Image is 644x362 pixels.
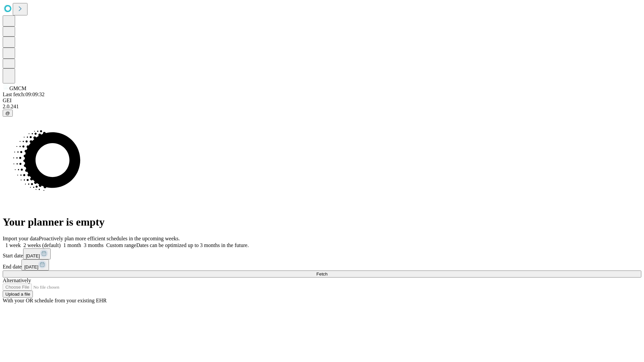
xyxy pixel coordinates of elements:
[3,110,13,117] button: @
[316,271,327,277] span: Fetch
[24,264,38,269] span: [DATE]
[9,85,26,91] span: GMCM
[136,242,249,248] span: Dates can be optimized up to 3 months in the future.
[3,92,45,97] span: Last fetch: 09:09:32
[21,259,49,270] button: [DATE]
[106,242,136,248] span: Custom range
[3,291,33,298] button: Upload a file
[3,216,641,228] h1: Your planner is empty
[3,248,641,259] div: Start date
[39,236,180,241] span: Proactively plan more efficient schedules in the upcoming weeks.
[3,278,31,283] span: Alternatively
[3,270,641,278] button: Fetch
[63,242,81,248] span: 1 month
[5,242,21,248] span: 1 week
[84,242,104,248] span: 3 months
[3,259,641,270] div: End date
[26,253,40,258] span: [DATE]
[3,104,641,110] div: 2.0.241
[5,111,10,116] span: @
[3,298,107,303] span: With your OR schedule from your existing EHR
[23,242,61,248] span: 2 weeks (default)
[23,248,51,259] button: [DATE]
[3,236,39,241] span: Import your data
[3,98,641,104] div: GEI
